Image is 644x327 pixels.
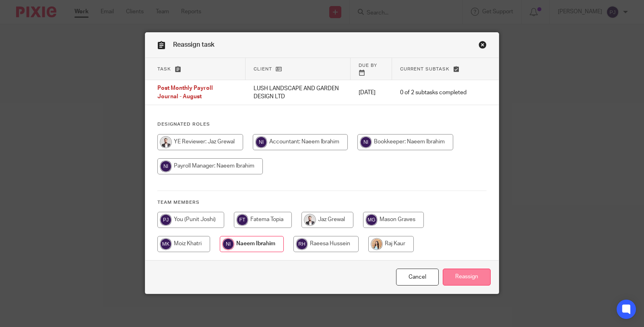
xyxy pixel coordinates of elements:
[400,67,450,71] span: Current subtask
[157,199,487,206] h4: Team members
[157,121,487,128] h4: Designated Roles
[173,41,215,48] span: Reassign task
[157,86,213,100] span: Post Monthly Payroll Journal - August
[396,269,439,286] a: Close this dialog window
[254,67,272,71] span: Client
[443,269,491,286] input: Reassign
[157,67,171,71] span: Task
[254,85,343,101] p: LUSH LANDSCAPE AND GARDEN DESIGN LTD
[359,63,377,68] span: Due by
[392,80,475,105] td: 0 of 2 subtasks completed
[479,41,487,52] a: Close this dialog window
[359,89,384,97] p: [DATE]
